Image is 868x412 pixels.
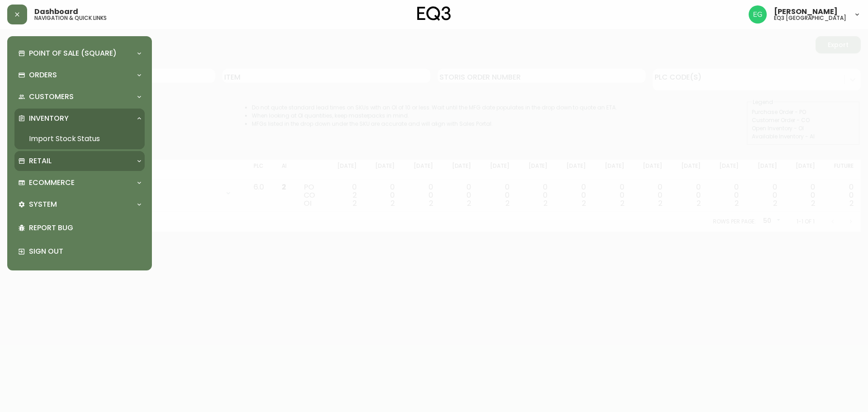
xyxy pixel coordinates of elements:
[14,128,145,149] a: Import Stock Status
[14,65,145,85] div: Orders
[34,8,78,15] span: Dashboard
[29,178,75,188] p: Ecommerce
[14,194,145,214] div: System
[14,109,145,128] div: Inventory
[14,151,145,171] div: Retail
[14,173,145,193] div: Ecommerce
[14,87,145,107] div: Customers
[14,43,145,63] div: Point of Sale (Square)
[29,114,69,123] p: Inventory
[29,223,141,233] p: Report Bug
[29,156,52,166] p: Retail
[417,6,451,21] img: logo
[749,5,767,24] img: db11c1629862fe82d63d0774b1b54d2b
[14,216,145,240] div: Report Bug
[774,15,846,21] h5: eq3 [GEOGRAPHIC_DATA]
[29,48,117,58] p: Point of Sale (Square)
[29,70,57,80] p: Orders
[34,15,107,21] h5: navigation & quick links
[29,92,74,102] p: Customers
[29,246,141,256] p: Sign Out
[14,240,145,263] div: Sign Out
[774,8,838,15] span: [PERSON_NAME]
[29,199,57,209] p: System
